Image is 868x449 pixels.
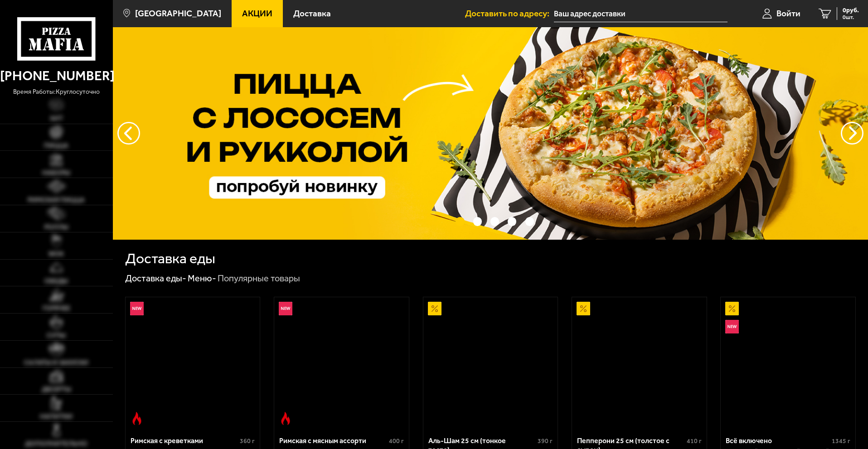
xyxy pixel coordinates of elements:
span: 400 г [389,437,404,445]
a: НовинкаОстрое блюдоРимская с креветками [126,297,260,430]
a: Меню- [188,273,216,284]
span: [GEOGRAPHIC_DATA] [135,9,221,18]
span: 410 г [687,437,702,445]
img: Акционный [725,302,739,315]
img: Новинка [725,320,739,333]
input: Ваш адрес доставки [554,5,727,22]
span: 360 г [240,437,255,445]
div: Популярные товары [218,273,300,285]
span: Войти [776,9,800,18]
a: АкционныйПепперони 25 см (толстое с сыром) [572,297,707,430]
span: Десерты [42,386,71,393]
button: точки переключения [456,217,464,226]
span: Супы [47,332,66,339]
a: Доставка еды- [125,273,186,284]
h1: Доставка еды [125,251,215,266]
a: НовинкаОстрое блюдоРимская с мясным ассорти [274,297,409,430]
span: Напитки [40,413,73,420]
button: следующий [117,122,140,145]
a: АкционныйНовинкаВсё включено [721,297,855,430]
span: Акции [242,9,272,18]
span: Доставка [293,9,331,18]
div: Римская с креветками [131,436,238,445]
img: Новинка [279,302,292,315]
a: АкционныйАль-Шам 25 см (тонкое тесто) [423,297,558,430]
span: Дополнительно [25,440,87,447]
img: Акционный [577,302,590,315]
button: точки переключения [490,217,499,226]
span: 0 руб. [843,7,859,14]
button: точки переключения [508,217,516,226]
button: точки переключения [473,217,482,226]
span: Хит [50,115,63,122]
span: Роллы [44,224,68,231]
span: Наборы [42,169,70,176]
button: точки переключения [525,217,534,226]
span: Горячее [43,305,70,312]
span: 1345 г [832,437,850,445]
span: WOK [48,251,64,257]
span: 390 г [538,437,553,445]
img: Острое блюдо [279,412,292,425]
span: Пицца [44,142,68,149]
img: Острое блюдо [130,412,144,425]
span: Доставить по адресу: [465,9,554,18]
span: Обеды [44,278,68,285]
div: Всё включено [726,436,829,445]
span: 0 шт. [843,14,859,20]
span: Римская пицца [28,197,85,203]
button: предыдущий [841,122,863,145]
img: Акционный [428,302,441,315]
span: Салаты и закуски [24,359,88,366]
div: Римская с мясным ассорти [279,436,387,445]
img: Новинка [130,302,144,315]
